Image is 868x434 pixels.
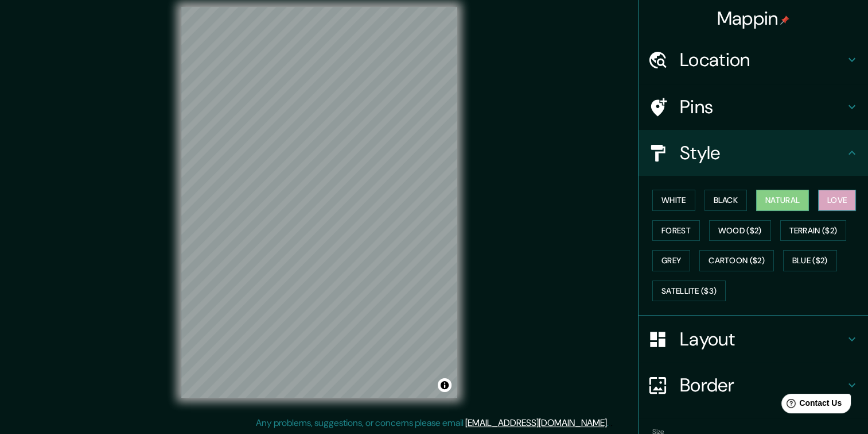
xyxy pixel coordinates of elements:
[783,250,837,271] button: Blue ($2)
[680,95,845,118] h4: Pins
[780,220,847,241] button: Terrain ($2)
[465,417,607,429] a: [EMAIL_ADDRESS][DOMAIN_NAME]
[680,374,845,397] h4: Border
[680,141,845,164] h4: Style
[652,190,695,211] button: White
[766,389,855,421] iframe: Help widget launcher
[704,190,748,211] button: Black
[438,378,451,392] button: Toggle attribution
[680,48,845,71] h4: Location
[609,416,610,430] div: .
[652,220,700,241] button: Forest
[818,190,856,211] button: Love
[610,416,613,430] div: .
[639,37,868,83] div: Location
[709,220,771,241] button: Wood ($2)
[639,84,868,130] div: Pins
[652,250,690,271] button: Grey
[680,328,845,351] h4: Layout
[699,250,774,271] button: Cartoon ($2)
[780,16,789,25] img: pin-icon.png
[717,7,790,30] h4: Mappin
[639,130,868,176] div: Style
[639,362,868,408] div: Border
[181,7,457,398] canvas: Map
[652,281,726,302] button: Satellite ($3)
[639,316,868,362] div: Layout
[756,190,809,211] button: Natural
[256,416,609,430] p: Any problems, suggestions, or concerns please email .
